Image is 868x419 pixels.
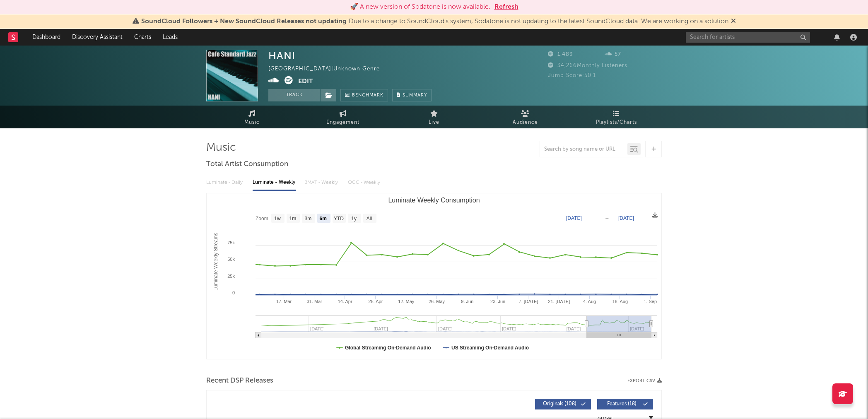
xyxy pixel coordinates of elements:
div: 🚀 A new version of Sodatone is now available. [350,2,490,12]
a: Music [206,106,297,128]
text: 50k [227,257,235,262]
text: Global Streaming On-Demand Audio [345,345,431,351]
text: 7. [DATE] [519,299,538,304]
text: Luminate Weekly Consumption [388,197,480,204]
button: Summary [392,89,432,101]
text: 31. Mar [307,299,323,304]
text: 23. Jun [490,299,505,304]
span: Playlists/Charts [596,118,637,128]
button: Refresh [494,2,518,12]
a: Benchmark [340,89,388,101]
a: Dashboard [27,29,66,46]
text: 21. [DATE] [548,299,570,304]
text: US Streaming On-Demand Audio [451,345,529,351]
span: Audience [513,118,538,128]
svg: Luminate Weekly Consumption [207,193,661,359]
div: Luminate - Weekly [253,176,296,190]
span: Features ( 18 ) [603,402,641,407]
text: 75k [227,240,235,245]
text: Zoom [256,216,268,222]
span: 1,489 [548,52,573,57]
div: [GEOGRAPHIC_DATA] | Unknown Genre [268,64,389,74]
text: YTD [334,216,344,222]
a: Leads [157,29,183,46]
text: 25k [227,274,235,279]
button: Track [268,89,320,101]
span: 34,266 Monthly Listeners [548,63,627,68]
span: Recent DSP Releases [206,376,273,386]
a: Playlists/Charts [571,106,662,128]
a: Audience [480,106,571,128]
span: Music [244,118,260,128]
span: SoundCloud Followers + New SoundCloud Releases not updating [141,18,347,25]
a: Discovery Assistant [66,29,128,46]
span: 57 [605,52,621,57]
input: Search for artists [686,32,810,43]
span: Dismiss [731,18,736,25]
text: 12. May [398,299,415,304]
a: Engagement [297,106,388,128]
text: 1m [289,216,297,222]
text: [DATE] [618,215,634,221]
span: : Due to a change to SoundCloud's system, Sodatone is not updating to the latest SoundCloud data.... [141,18,728,25]
text: 1. Sep [644,299,657,304]
text: → [605,215,610,221]
text: 28. Apr [369,299,383,304]
text: All [366,216,372,222]
button: Edit [298,76,313,87]
span: Total Artist Consumption [206,159,288,169]
span: Benchmark [352,91,383,101]
text: [DATE] [566,215,582,221]
a: Charts [128,29,157,46]
text: 3m [305,216,312,222]
text: 1y [351,216,357,222]
input: Search by song name or URL [540,146,627,153]
text: 1w [274,216,281,222]
span: Summary [403,93,427,98]
text: 26. May [429,299,445,304]
span: Engagement [326,118,359,128]
button: Originals(108) [535,399,591,409]
div: HANI [268,50,295,62]
button: Export CSV [627,378,662,383]
text: 14. Apr [338,299,352,304]
a: Live [388,106,480,128]
text: 9. Jun [461,299,473,304]
text: 0 [232,290,235,295]
button: Features(18) [597,399,653,409]
span: Originals ( 108 ) [540,402,579,407]
span: Live [429,118,439,128]
text: 17. Mar [276,299,292,304]
text: 6m [320,216,327,222]
text: Luminate Weekly Streams [213,233,219,291]
text: 4. Aug [583,299,596,304]
span: Jump Score: 50.1 [548,73,596,78]
text: 18. Aug [612,299,628,304]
